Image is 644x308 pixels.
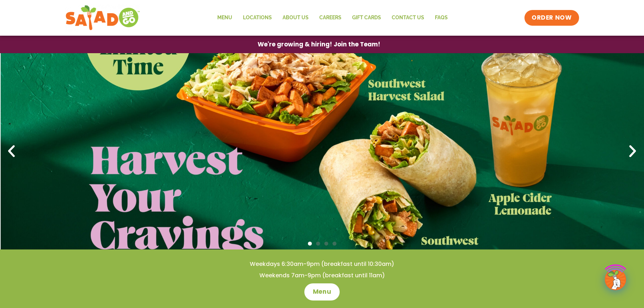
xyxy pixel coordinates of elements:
h4: Weekends 7am-9pm (breakfast until 11am) [14,272,630,279]
div: Next slide [625,143,640,159]
span: Go to slide 4 [333,242,336,246]
span: We're growing & hiring! Join the Team! [258,41,380,47]
a: Contact Us [386,10,430,26]
a: Careers [314,10,347,26]
a: We're growing & hiring! Join the Team! [247,36,391,53]
a: GIFT CARDS [347,10,386,26]
a: Menu [304,283,340,301]
span: ORDER NOW [532,14,572,22]
span: Go to slide 3 [324,242,328,246]
a: Locations [238,10,277,26]
span: Go to slide 2 [316,242,320,246]
div: Previous slide [4,143,19,159]
h4: Weekdays 6:30am-9pm (breakfast until 10:30am) [14,260,630,268]
a: ORDER NOW [524,10,579,26]
a: FAQs [430,10,453,26]
nav: Menu [212,10,453,26]
img: new-SAG-logo-768×292 [65,4,141,32]
a: Menu [212,10,238,26]
span: Menu [313,288,331,296]
span: Go to slide 1 [308,242,312,246]
a: About Us [277,10,314,26]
